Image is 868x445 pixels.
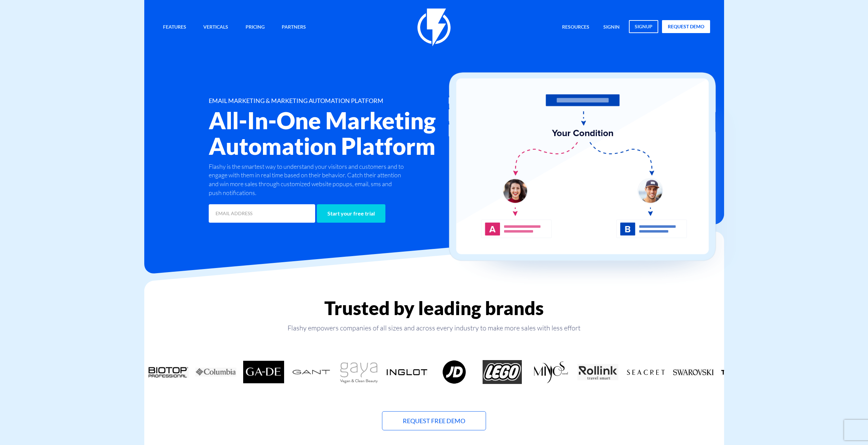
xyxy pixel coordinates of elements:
div: 13 / 18 [670,360,717,384]
a: request demo [662,20,710,33]
div: 11 / 18 [574,360,622,384]
h2: All-In-One Marketing Automation Platform [209,108,475,159]
a: Resources [557,20,594,35]
a: signup [629,20,658,33]
div: 14 / 18 [717,360,765,384]
a: Features [158,20,191,35]
a: Verticals [198,20,233,35]
a: signin [598,20,625,35]
div: 12 / 18 [622,360,670,384]
div: 2 / 18 [144,360,192,384]
div: 7 / 18 [383,360,431,384]
h2: Trusted by leading brands [144,298,724,318]
input: Start your free trial [317,204,385,223]
div: 8 / 18 [431,360,479,384]
input: EMAIL ADDRESS [209,204,315,223]
p: Flashy empowers companies of all sizes and across every industry to make more sales with less effort [144,323,724,333]
h1: EMAIL MARKETING & MARKETING AUTOMATION PLATFORM [209,98,475,104]
a: Pricing [240,20,270,35]
div: 9 / 18 [479,360,526,384]
a: Partners [277,20,311,35]
div: 4 / 18 [240,360,288,384]
div: 3 / 18 [192,360,240,384]
a: Request Free Demo [382,411,486,430]
div: 10 / 18 [526,360,574,384]
div: 6 / 18 [335,360,383,384]
p: Flashy is the smartest way to understand your visitors and customers and to engage with them in r... [209,162,406,197]
div: 5 / 18 [288,360,335,384]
